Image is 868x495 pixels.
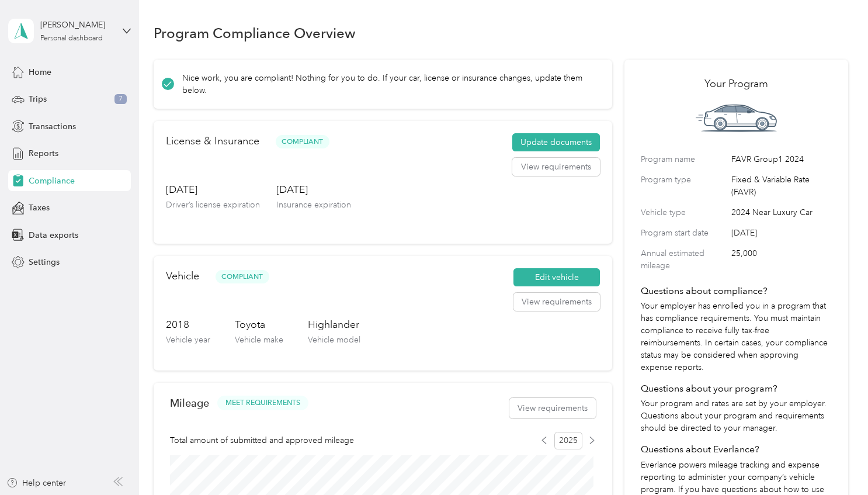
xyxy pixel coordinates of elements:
[308,317,360,332] h3: Highlander
[40,35,103,42] div: Personal dashboard
[166,268,199,284] h2: Vehicle
[166,199,260,211] p: Driver’s license expiration
[225,398,300,409] span: MEET REQUIREMENTS
[641,76,831,92] h2: Your Program
[29,93,47,105] span: Trips
[29,120,76,133] span: Transactions
[29,175,75,187] span: Compliance
[641,206,727,219] label: Vehicle type
[641,382,831,396] h4: Questions about your program?
[641,284,831,298] h4: Questions about compliance?
[6,477,66,489] button: Help center
[513,268,600,287] button: Edit vehicle
[731,174,831,198] span: Fixed & Variable Rate (FAVR)
[731,153,831,165] span: FAVR Group1 2024
[641,174,727,198] label: Program type
[29,256,60,268] span: Settings
[276,135,329,148] span: Compliant
[731,247,831,272] span: 25,000
[641,153,727,165] label: Program name
[235,334,283,346] p: Vehicle make
[166,133,259,149] h2: License & Insurance
[182,72,596,96] p: Nice work, you are compliant! Nothing for you to do. If your car, license or insurance changes, u...
[512,133,600,152] button: Update documents
[641,300,831,373] p: Your employer has enrolled you in a program that has compliance requirements. You must maintain c...
[308,334,360,346] p: Vehicle model
[29,229,78,241] span: Data exports
[731,206,831,219] span: 2024 Near Luxury Car
[40,19,113,31] div: [PERSON_NAME]
[29,202,50,214] span: Taxes
[641,397,831,434] p: Your program and rates are set by your employer. Questions about your program and requirements sh...
[641,442,831,456] h4: Questions about Everlance?
[641,247,727,272] label: Annual estimated mileage
[512,158,600,176] button: View requirements
[166,317,210,332] h3: 2018
[216,270,269,283] span: Compliant
[114,94,127,105] span: 7
[217,396,308,410] button: MEET REQUIREMENTS
[166,182,260,197] h3: [DATE]
[154,27,356,39] h1: Program Compliance Overview
[513,293,600,311] button: View requirements
[509,398,596,418] button: View requirements
[29,66,51,78] span: Home
[170,397,209,409] h2: Mileage
[731,227,831,239] span: [DATE]
[29,147,58,160] span: Reports
[170,434,354,446] span: Total amount of submitted and approved mileage
[166,334,210,346] p: Vehicle year
[803,430,868,495] iframe: Everlance-gr Chat Button Frame
[554,432,582,449] span: 2025
[276,199,351,211] p: Insurance expiration
[235,317,283,332] h3: Toyota
[641,227,727,239] label: Program start date
[276,182,351,197] h3: [DATE]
